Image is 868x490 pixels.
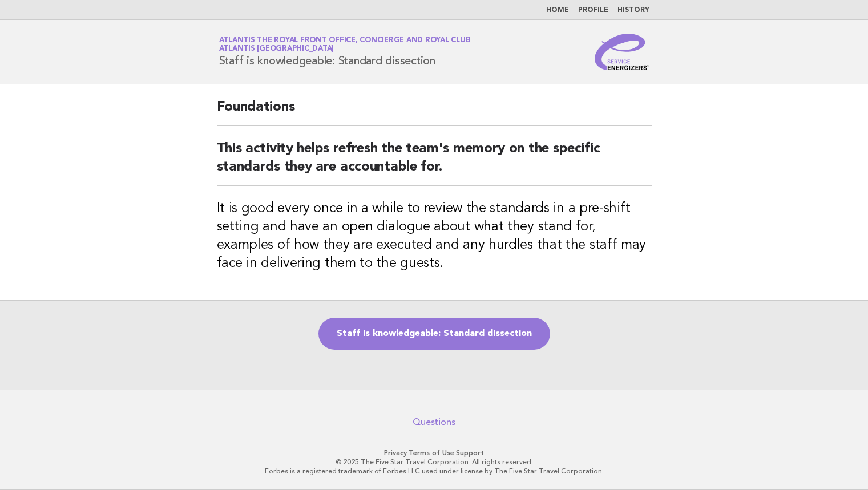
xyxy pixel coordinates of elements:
a: Staff is knowledgeable: Standard dissection [318,318,550,350]
a: Profile [578,7,608,14]
p: Forbes is a registered trademark of Forbes LLC used under license by The Five Star Travel Corpora... [85,467,784,476]
a: Questions [413,416,455,428]
a: Home [546,7,569,14]
a: Terms of Use [409,449,454,457]
p: · · [85,448,784,457]
h1: Staff is knowledgeable: Standard dissection [219,37,471,67]
span: Atlantis [GEOGRAPHIC_DATA] [219,46,334,53]
h2: Foundations [217,98,652,126]
a: Privacy [384,449,407,457]
p: © 2025 The Five Star Travel Corporation. All rights reserved. [85,457,784,467]
h3: It is good every once in a while to review the standards in a pre-shift setting and have an open ... [217,200,652,273]
a: Support [456,449,484,457]
h2: This activity helps refresh the team's memory on the specific standards they are accountable for. [217,140,652,186]
a: Atlantis The Royal Front Office, Concierge and Royal ClubAtlantis [GEOGRAPHIC_DATA] [219,37,471,52]
a: History [617,7,649,14]
img: Service Energizers [595,34,649,70]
